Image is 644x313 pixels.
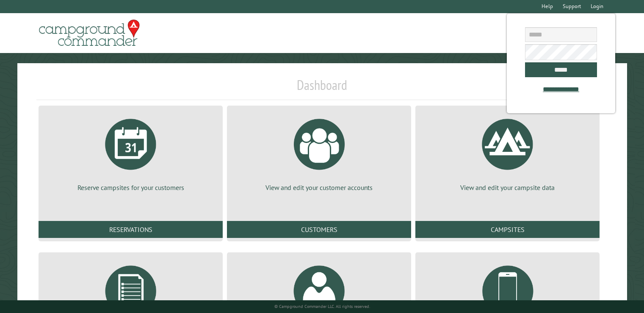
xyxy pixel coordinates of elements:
[426,183,589,192] p: View and edit your campsite data
[39,221,223,238] a: Reservations
[36,17,142,50] img: Campground Commander
[36,77,608,100] h1: Dashboard
[237,183,401,192] p: View and edit your customer accounts
[227,221,411,238] a: Customers
[237,112,401,192] a: View and edit your customer accounts
[426,112,589,192] a: View and edit your campsite data
[49,112,213,192] a: Reserve campsites for your customers
[49,183,213,192] p: Reserve campsites for your customers
[415,221,600,238] a: Campsites
[274,304,370,309] small: © Campground Commander LLC. All rights reserved.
